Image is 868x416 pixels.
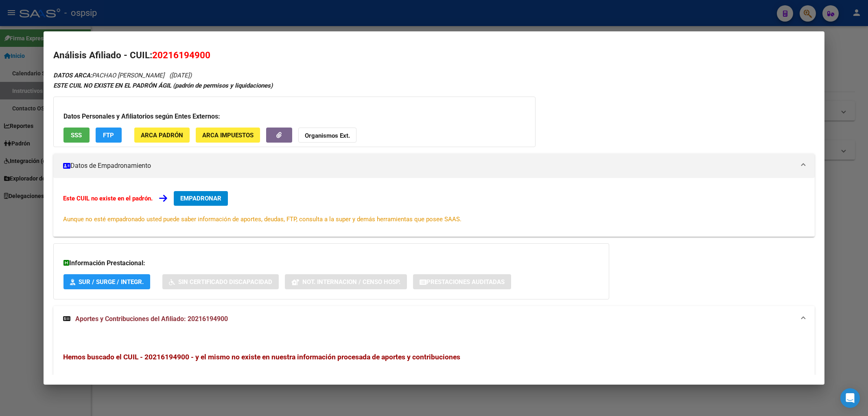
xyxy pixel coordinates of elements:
button: EMPADRONAR [174,191,228,206]
span: Aunque no esté empadronado usted puede saber información de aportes, deudas, FTP, consulta a la s... [63,216,461,223]
span: ARCA Padrón [141,132,183,139]
span: SSS [71,132,82,139]
strong: ESTE CUIL NO EXISTE EN EL PADRÓN ÁGIL (padrón de permisos y liquidaciones) [53,82,273,89]
button: SSS [63,128,90,143]
span: SUR / SURGE / INTEGR. [79,278,144,286]
span: 20216194900 [152,50,210,60]
span: Aportes y Contribuciones del Afiliado: 20216194900 [75,315,228,323]
span: Not. Internacion / Censo Hosp. [302,278,400,286]
strong: Este CUIL no existe en el padrón. [63,195,153,202]
strong: Organismos Ext. [305,132,350,139]
button: Sin Certificado Discapacidad [162,274,279,289]
span: Prestaciones Auditadas [426,278,505,286]
span: Hemos buscado el CUIL - 20216194900 - y el mismo no existe en nuestra información procesada de ap... [63,353,460,361]
mat-expansion-panel-header: Datos de Empadronamiento [53,154,815,178]
mat-panel-title: Datos de Empadronamiento [63,161,796,171]
button: Organismos Ext. [298,128,356,143]
button: FTP [96,128,122,143]
div: Datos de Empadronamiento [53,178,815,237]
span: FTP [103,132,114,139]
span: Sin Certificado Discapacidad [178,278,272,286]
h2: Análisis Afiliado - CUIL: [53,48,815,62]
h3: Datos Personales y Afiliatorios según Entes Externos: [63,112,525,121]
button: Not. Internacion / Censo Hosp. [285,274,407,289]
span: ([DATE]) [169,72,192,79]
button: ARCA Impuestos [196,128,260,143]
div: Open Intercom Messenger [840,388,860,408]
span: PACHAO [PERSON_NAME] [53,72,164,79]
mat-expansion-panel-header: Aportes y Contribuciones del Afiliado: 20216194900 [53,306,815,332]
button: SUR / SURGE / INTEGR. [63,274,150,289]
strong: DATOS ARCA: [53,72,92,79]
span: EMPADRONAR [180,195,221,202]
button: Prestaciones Auditadas [413,274,511,289]
span: ARCA Impuestos [202,132,254,139]
button: ARCA Padrón [134,128,190,143]
h3: Información Prestacional: [63,258,599,268]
